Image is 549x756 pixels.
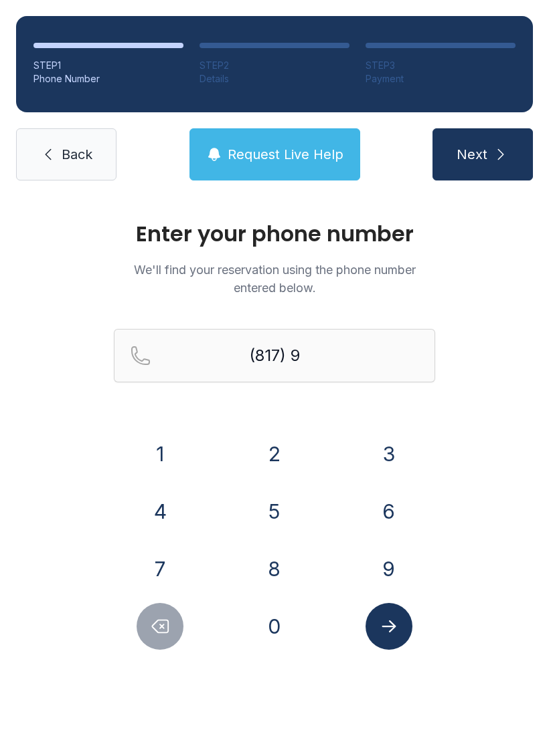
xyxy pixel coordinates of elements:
button: 4 [137,488,183,535]
button: Delete number [137,603,183,650]
button: 1 [137,430,183,477]
input: Reservation phone number [114,329,435,382]
div: Details [200,72,349,86]
span: Back [62,145,92,164]
span: Next [457,145,487,164]
div: Payment [366,72,516,86]
button: 2 [251,430,298,477]
button: 3 [366,430,412,477]
div: STEP 2 [200,59,349,72]
h1: Enter your phone number [114,223,435,245]
div: STEP 1 [33,59,183,72]
button: 8 [251,545,298,592]
button: Submit lookup form [366,603,412,650]
button: 6 [366,488,412,535]
button: 5 [251,488,298,535]
div: STEP 3 [366,59,516,72]
button: 0 [251,603,298,650]
span: Request Live Help [228,145,343,164]
button: 7 [137,545,183,592]
button: 9 [366,545,412,592]
p: We'll find your reservation using the phone number entered below. [114,261,435,297]
div: Phone Number [33,72,183,86]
